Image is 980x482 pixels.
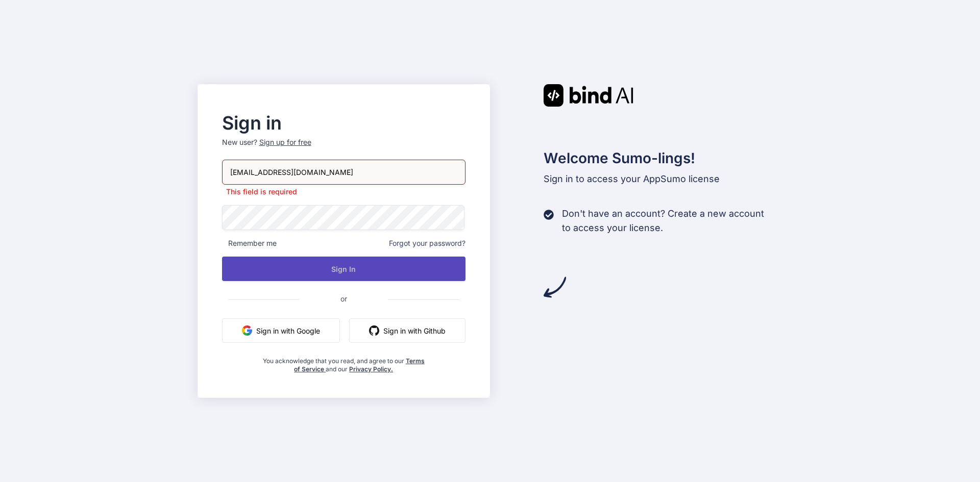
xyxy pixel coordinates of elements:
h2: Sign in [222,115,466,131]
p: New user? [222,137,466,160]
p: Don't have an account? Create a new account to access your license. [562,207,764,235]
span: Remember me [222,238,277,248]
div: Sign up for free [259,137,311,147]
h2: Welcome Sumo-lings! [544,147,783,169]
p: This field is required [222,187,466,197]
span: Forgot your password? [389,238,465,248]
button: Sign In [222,257,466,281]
div: You acknowledge that you read, and agree to our and our [262,351,425,373]
input: Login or Email [222,160,466,185]
img: google [242,325,252,336]
span: or [300,286,388,311]
button: Sign in with Google [222,318,340,343]
img: github [369,325,379,336]
img: arrow [544,276,566,298]
a: Privacy Policy. [349,365,393,373]
img: Bind AI logo [544,84,633,107]
p: Sign in to access your AppSumo license [544,172,783,186]
button: Sign in with Github [349,318,465,343]
a: Terms of Service [294,357,425,373]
